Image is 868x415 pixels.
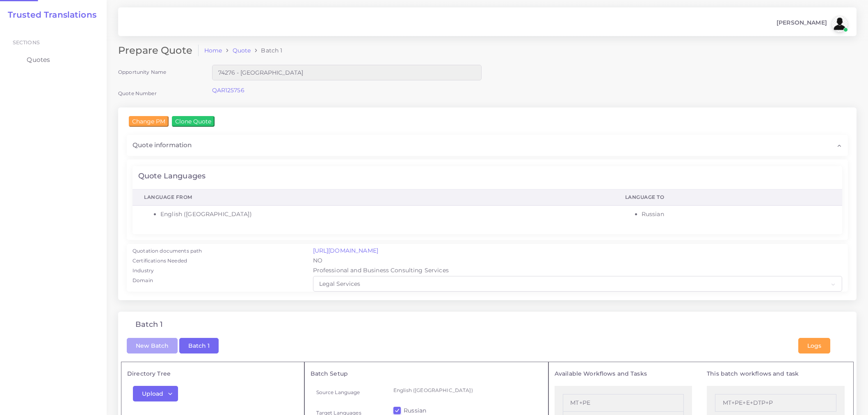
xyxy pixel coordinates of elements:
li: Batch 1 [251,46,282,55]
label: Domain [132,277,153,284]
a: Home [204,46,222,55]
button: Batch 1 [179,338,219,353]
div: Professional and Business Consulting Services [307,266,848,276]
h5: Directory Tree [127,370,298,377]
label: Certifications Needed [132,257,187,265]
label: Russian [404,406,426,415]
input: Change PM [129,116,169,127]
h4: Batch 1 [135,320,163,329]
button: Logs [798,338,830,353]
a: [URL][DOMAIN_NAME] [313,247,379,254]
input: Clone Quote [172,116,215,127]
span: Logs [807,342,821,349]
li: MT+PE+E+DTP+P [715,394,836,412]
h2: Prepare Quote [118,45,199,57]
a: Batch 1 [179,341,219,349]
span: [PERSON_NAME] [777,20,827,25]
a: QAR125756 [212,87,244,94]
h5: Available Workflows and Tasks [555,370,692,377]
li: MT+PE [563,394,684,412]
h5: Batch Setup [311,370,542,377]
li: English ([GEOGRAPHIC_DATA]) [160,210,602,219]
div: NO [307,256,848,266]
img: avatar [831,16,848,32]
h4: Quote Languages [138,172,206,181]
li: Russian [642,210,831,219]
label: Quote Number [118,90,157,97]
a: Trusted Translations [2,10,96,20]
h5: This batch workflows and task [707,370,845,377]
label: Industry [132,267,154,274]
span: Quotes [27,55,50,64]
a: Quote [233,46,251,55]
label: Opportunity Name [118,68,166,75]
div: Quote information [127,135,848,155]
a: New Batch [127,341,178,349]
a: [PERSON_NAME]avatar [772,16,851,32]
button: New Batch [127,338,178,353]
button: Upload [133,386,178,401]
span: Quote information [132,141,192,150]
a: Quotes [6,51,101,68]
p: English ([GEOGRAPHIC_DATA]) [393,386,537,394]
label: Source Language [316,389,360,396]
span: Sections [13,39,40,46]
th: Language From [132,189,614,205]
th: Language To [614,189,842,205]
label: Quotation documents path [132,247,202,255]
